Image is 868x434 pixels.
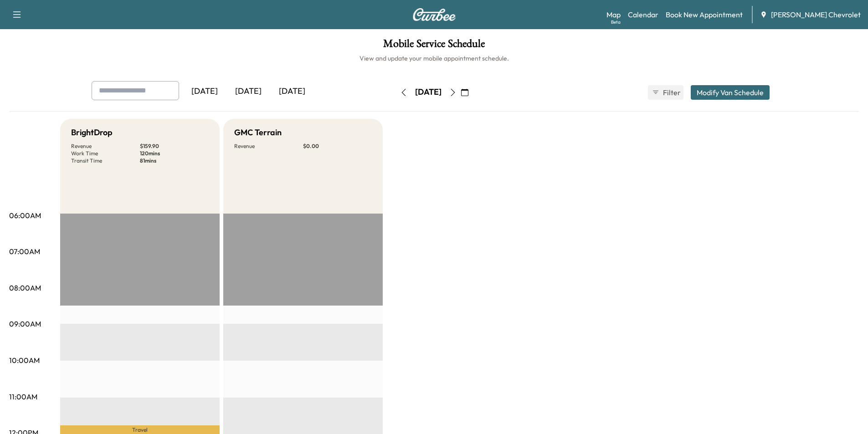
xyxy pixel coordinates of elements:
div: Beta [611,19,621,26]
span: Filter [663,87,679,98]
img: Curbee Logo [412,8,456,21]
p: 11:00AM [9,391,37,402]
p: Transit Time [71,157,140,164]
div: [DATE] [183,81,226,102]
p: Work Time [71,150,140,157]
h5: GMC Terrain [234,126,282,139]
p: 120 mins [140,150,209,157]
h1: Mobile Service Schedule [9,38,859,54]
p: 07:00AM [9,246,40,257]
p: Revenue [71,143,140,150]
p: 09:00AM [9,318,41,329]
p: $ 159.90 [140,143,209,150]
p: Travel [60,425,220,434]
button: Filter [648,85,683,100]
p: 06:00AM [9,210,41,221]
a: Book New Appointment [666,9,743,20]
div: [DATE] [270,81,314,102]
h5: BrightDrop [71,126,113,139]
p: $ 0.00 [303,143,372,150]
a: Calendar [628,9,658,20]
div: [DATE] [415,87,442,98]
p: 10:00AM [9,355,40,366]
button: Modify Van Schedule [691,85,770,100]
p: Revenue [234,143,303,150]
span: [PERSON_NAME] Chevrolet [771,9,861,20]
p: 81 mins [140,157,209,164]
h6: View and update your mobile appointment schedule. [9,54,859,63]
p: 08:00AM [9,282,41,293]
a: MapBeta [606,9,621,20]
div: [DATE] [226,81,270,102]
